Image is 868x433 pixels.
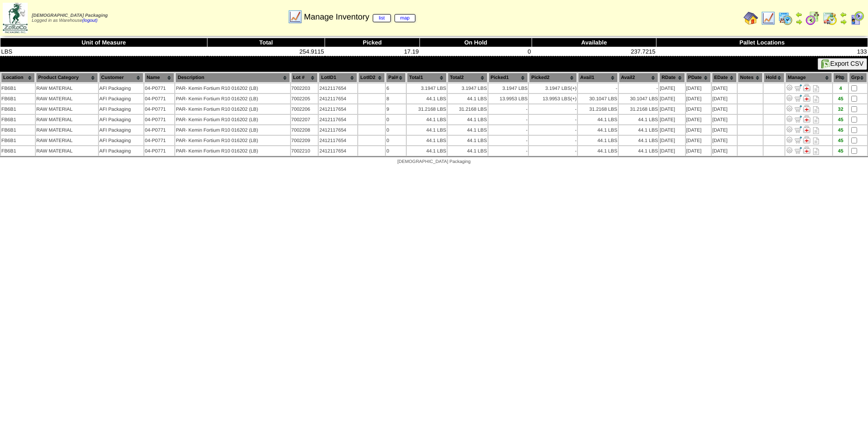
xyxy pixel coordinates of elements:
[488,94,528,103] td: 13.9953 LBS
[0,47,207,56] td: LBS
[712,125,737,135] td: [DATE]
[803,136,810,143] img: Manage Hold
[407,104,447,114] td: 31.2168 LBS
[99,115,143,124] td: AFI Packaging
[36,115,98,124] td: RAW MATERIAL
[407,146,447,156] td: 44.1 LBS
[529,125,577,135] td: -
[36,125,98,135] td: RAW MATERIAL
[712,84,737,93] td: [DATE]
[578,73,618,83] th: Avail1
[744,11,758,25] img: home.gif
[386,146,406,156] td: 0
[840,11,847,18] img: arrowleft.gif
[659,94,685,103] td: [DATE]
[619,125,659,135] td: 44.1 LBS
[3,3,28,33] img: zoroco-logo-small.webp
[786,94,793,102] img: Adjust
[386,94,406,103] td: 8
[99,94,143,103] td: AFI Packaging
[304,12,415,22] span: Manage Inventory
[448,136,488,145] td: 44.1 LBS
[291,94,318,103] td: 7002205
[712,136,737,145] td: [DATE]
[207,38,325,47] th: Total
[529,115,577,124] td: -
[407,115,447,124] td: 44.1 LBS
[833,138,848,143] div: 45
[407,136,447,145] td: 44.1 LBS
[571,86,577,91] div: (+)
[813,117,819,123] i: Note
[786,105,793,112] img: Adjust
[319,84,357,93] td: 2412117654
[407,84,447,93] td: 3.1947 LBS
[99,84,143,93] td: AFI Packaging
[778,11,793,25] img: calendarprod.gif
[397,159,470,164] span: [DEMOGRAPHIC_DATA] Packaging
[795,18,803,25] img: arrowright.gif
[712,146,737,156] td: [DATE]
[686,125,711,135] td: [DATE]
[803,115,810,123] img: Manage Hold
[619,104,659,114] td: 31.2168 LBS
[175,84,290,93] td: PAR- Kemin Fortium R10 016202 (LB)
[448,115,488,124] td: 44.1 LBS
[175,73,290,83] th: Description
[656,38,868,47] th: Pallet Locations
[794,136,802,143] img: Move
[99,146,143,156] td: AFI Packaging
[99,73,143,83] th: Customer
[291,146,318,156] td: 7002210
[686,84,711,93] td: [DATE]
[325,47,420,56] td: 17.19
[32,13,108,23] span: Logged in as Warehouse
[36,146,98,156] td: RAW MATERIAL
[448,94,488,103] td: 44.1 LBS
[386,73,406,83] th: Pal#
[144,94,174,103] td: 04-P0771
[813,148,819,155] i: Note
[619,94,659,103] td: 30.1047 LBS
[785,73,832,83] th: Manage
[786,126,793,133] img: Adjust
[291,84,318,93] td: 7002203
[578,104,618,114] td: 31.2168 LBS
[529,84,577,93] td: 3.1947 LBS
[144,136,174,145] td: 04-P0771
[319,146,357,156] td: 2412117654
[659,115,685,124] td: [DATE]
[833,96,848,102] div: 45
[659,104,685,114] td: [DATE]
[578,84,618,93] td: -
[805,11,820,25] img: calendarblend.gif
[686,94,711,103] td: [DATE]
[36,73,98,83] th: Product Category
[578,94,618,103] td: 30.1047 LBS
[833,107,848,112] div: 32
[823,11,837,25] img: calendarinout.gif
[99,125,143,135] td: AFI Packaging
[529,104,577,114] td: -
[786,115,793,123] img: Adjust
[325,38,420,47] th: Picked
[488,136,528,145] td: -
[532,38,656,47] th: Available
[659,146,685,156] td: [DATE]
[1,125,35,135] td: FB6B1
[803,84,810,91] img: Manage Hold
[175,125,290,135] td: PAR- Kemin Fortium R10 016202 (LB)
[175,94,290,103] td: PAR- Kemin Fortium R10 016202 (LB)
[794,94,802,102] img: Move
[488,73,528,83] th: Picked1
[144,125,174,135] td: 04-P0771
[529,94,577,103] td: 13.9953 LBS
[144,104,174,114] td: 04-P0771
[36,136,98,145] td: RAW MATERIAL
[1,84,35,93] td: FB6B1
[659,73,685,83] th: RDate
[833,148,848,154] div: 45
[738,73,763,83] th: Notes
[448,146,488,156] td: 44.1 LBS
[1,146,35,156] td: FB6B1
